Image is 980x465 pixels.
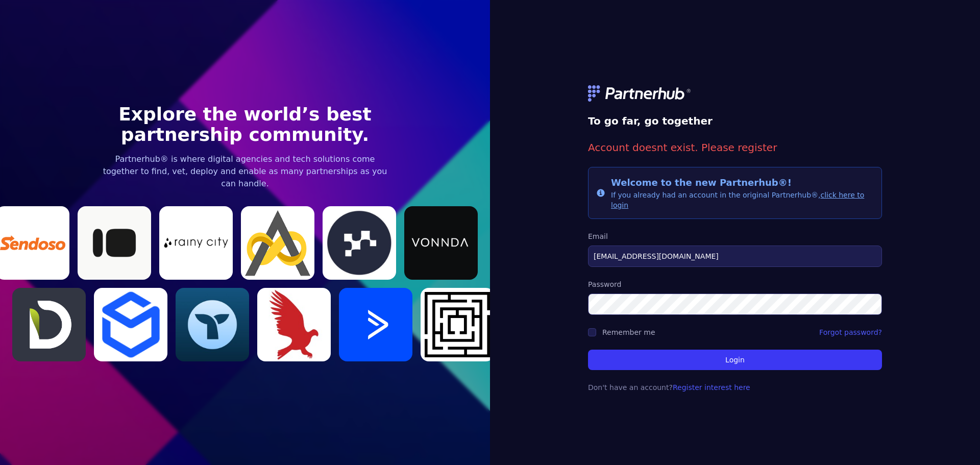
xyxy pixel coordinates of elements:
a: Forgot password? [819,327,882,337]
label: Email [588,231,882,241]
h1: To go far, go together [588,114,882,128]
button: Login [588,350,882,370]
p: Don't have an account? [588,382,882,393]
label: Password [588,279,882,289]
span: Welcome to the new Partnerhub®! [611,177,792,188]
label: Remember me [602,328,655,336]
a: click here to login [611,191,864,209]
p: Partnerhub® is where digital agencies and tech solutions come together to find, vet, deploy and e... [98,153,392,190]
a: Register interest here [673,383,750,391]
div: If you already had an account in the original Partnerhub®, [611,176,873,210]
input: Enter your email [588,246,882,267]
p: Account doesnt exist. Please register [588,140,882,155]
img: logo [588,85,692,102]
h1: Explore the world’s best partnership community. [98,104,392,145]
